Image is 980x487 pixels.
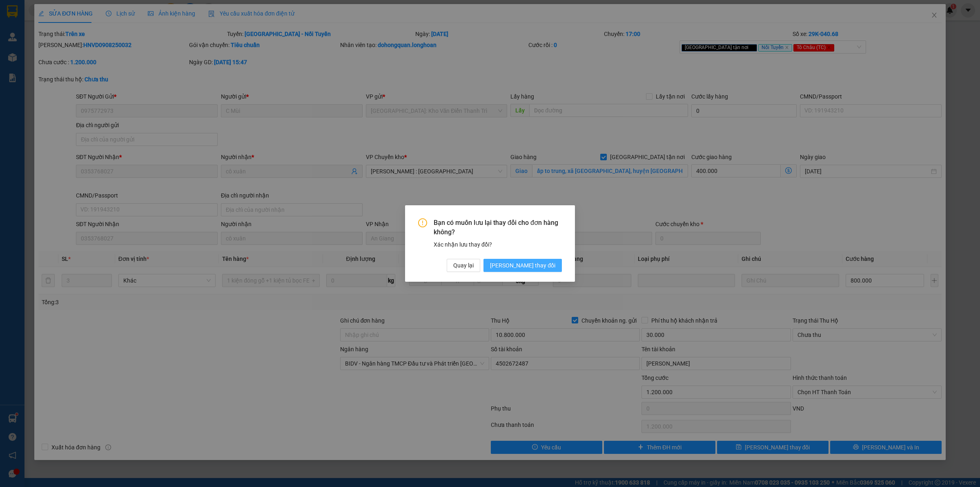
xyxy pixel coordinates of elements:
span: exclamation-circle [418,218,427,227]
span: Bạn có muốn lưu lại thay đổi cho đơn hàng không? [434,218,562,237]
button: Quay lại [447,259,480,272]
span: Quay lại [453,261,474,270]
button: [PERSON_NAME] thay đổi [483,259,562,272]
span: [PERSON_NAME] thay đổi [490,261,555,270]
div: Xác nhận lưu thay đổi? [434,240,562,249]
